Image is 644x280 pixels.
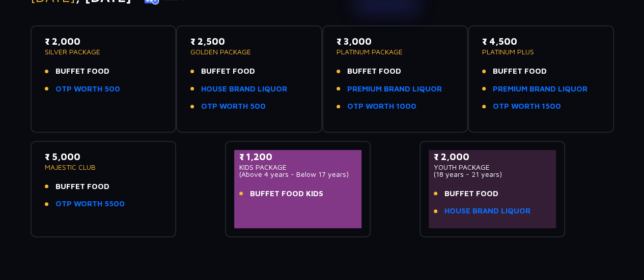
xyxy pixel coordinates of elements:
p: ₹ 5,000 [45,150,162,164]
span: BUFFET FOOD [444,188,498,200]
span: BUFFET FOOD [201,66,255,77]
a: OTP WORTH 500 [55,83,120,95]
p: PLATINUM PACKAGE [337,48,454,55]
p: GOLDEN PACKAGE [190,48,308,55]
span: BUFFET FOOD [493,66,547,77]
span: BUFFET FOOD [55,181,109,193]
p: ₹ 3,000 [337,35,454,48]
span: BUFFET FOOD [55,66,109,77]
p: KIDS PACKAGE [239,164,357,171]
p: ₹ 4,500 [482,35,600,48]
p: YOUTH PACKAGE [434,164,551,171]
p: ₹ 2,500 [190,35,308,48]
a: HOUSE BRAND LIQUOR [444,205,530,217]
p: ₹ 2,000 [45,35,162,48]
p: (18 years - 21 years) [434,171,551,178]
a: OTP WORTH 5500 [55,198,125,210]
a: OTP WORTH 1000 [347,101,416,112]
a: HOUSE BRAND LIQUOR [201,83,287,95]
p: (Above 4 years - Below 17 years) [239,171,357,178]
p: SILVER PACKAGE [45,48,162,55]
a: PREMIUM BRAND LIQUOR [493,83,587,95]
span: BUFFET FOOD KIDS [250,188,323,200]
a: PREMIUM BRAND LIQUOR [347,83,442,95]
a: OTP WORTH 500 [201,101,266,112]
p: PLATINUM PLUS [482,48,600,55]
span: BUFFET FOOD [347,66,401,77]
p: MAJESTIC CLUB [45,164,162,171]
p: ₹ 2,000 [434,150,551,164]
a: OTP WORTH 1500 [493,101,561,112]
p: ₹ 1,200 [239,150,357,164]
